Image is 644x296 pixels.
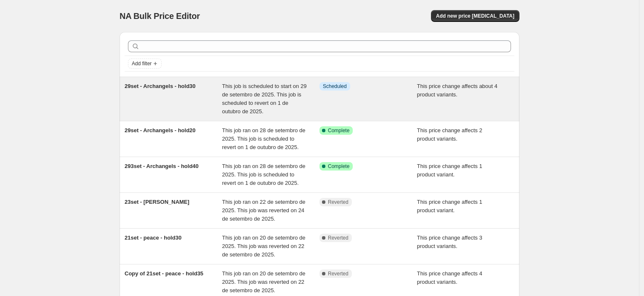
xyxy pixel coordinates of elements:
[132,60,152,67] span: Add filter
[417,199,482,213] span: This price change affects 1 product variant.
[125,127,196,133] span: 29set - Archangels - hold20
[125,270,203,277] span: Copy of 21set - peace - hold35
[222,199,306,222] span: This job ran on 22 de setembro de 2025. This job was reverted on 24 de setembro de 2025.
[125,199,189,205] span: 23set - [PERSON_NAME]
[125,163,199,169] span: 293set - Archangels - hold40
[120,11,200,21] span: NA Bulk Price Editor
[125,83,196,89] span: 29set - Archangels - hold30
[222,83,307,115] span: This job is scheduled to start on 29 de setembro de 2025. This job is scheduled to revert on 1 de...
[417,235,482,249] span: This price change affects 3 product variants.
[222,163,306,186] span: This job ran on 28 de setembro de 2025. This job is scheduled to revert on 1 de outubro de 2025.
[328,235,349,241] span: Reverted
[417,270,482,285] span: This price change affects 4 product variants.
[222,127,306,150] span: This job ran on 28 de setembro de 2025. This job is scheduled to revert on 1 de outubro de 2025.
[222,235,306,258] span: This job ran on 20 de setembro de 2025. This job was reverted on 22 de setembro de 2025.
[417,83,498,98] span: This price change affects about 4 product variants.
[417,163,482,178] span: This price change affects 1 product variant.
[328,127,349,134] span: Complete
[128,59,162,69] button: Add filter
[323,83,347,90] span: Scheduled
[328,270,349,277] span: Reverted
[436,13,514,19] span: Add new price [MEDICAL_DATA]
[417,127,482,142] span: This price change affects 2 product variants.
[125,235,181,241] span: 21set - peace - hold30
[222,270,306,293] span: This job ran on 20 de setembro de 2025. This job was reverted on 22 de setembro de 2025.
[431,10,519,22] button: Add new price [MEDICAL_DATA]
[328,163,349,170] span: Complete
[328,199,349,205] span: Reverted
